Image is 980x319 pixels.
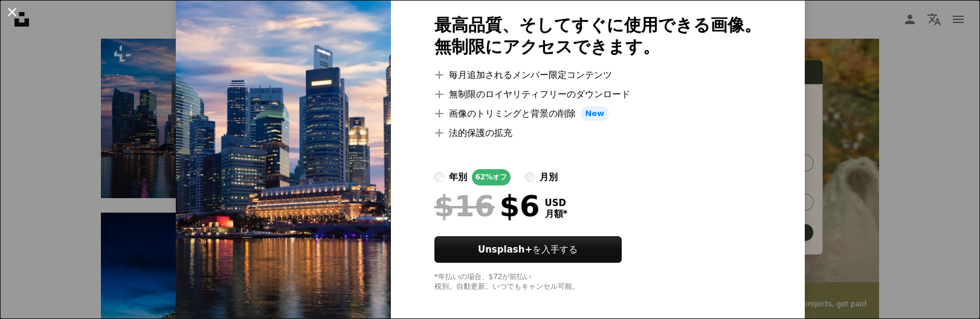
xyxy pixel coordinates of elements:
[434,190,540,222] div: $6
[581,106,610,121] span: New
[525,172,535,182] input: 月別
[434,68,761,82] li: 毎月追加されるメンバー限定コンテンツ
[449,170,467,184] div: 年別
[545,198,568,208] span: USD
[472,169,511,185] div: 62% オフ
[434,106,761,121] li: 画像のトリミングと背景の削除
[434,190,495,222] span: $16
[434,236,622,263] button: Unsplash+を入手する
[540,170,558,184] div: 月別
[434,272,761,292] div: *年払いの場合、 $72 が前払い 税別。自動更新。いつでもキャンセル可能。
[434,14,761,58] h2: 最高品質、そしてすぐに使用できる画像。 無制限にアクセスできます。
[434,87,761,101] li: 無制限のロイヤリティフリーのダウンロード
[434,172,444,182] input: 年別62%オフ
[434,126,761,140] li: 法的保護の拡充
[478,244,532,255] strong: Unsplash+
